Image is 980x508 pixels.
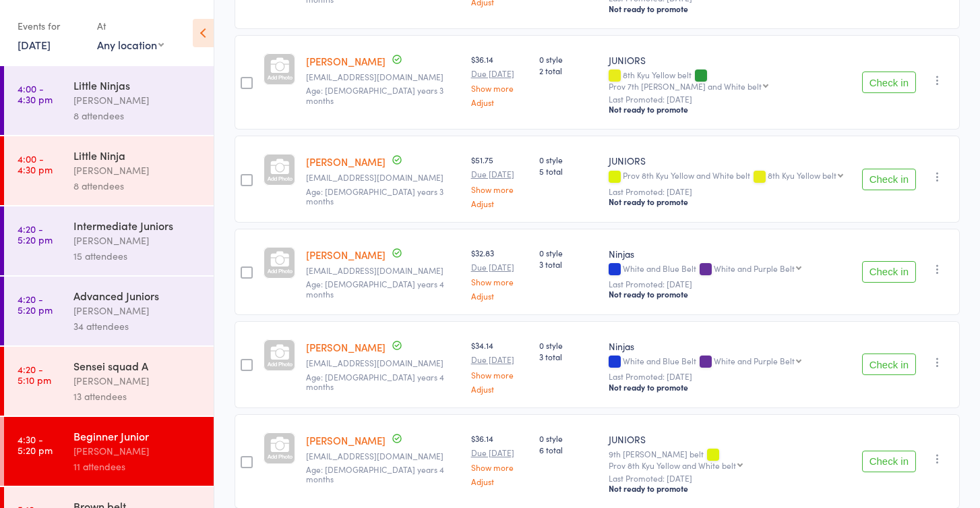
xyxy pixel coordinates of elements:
span: 0 style [539,154,598,165]
div: [PERSON_NAME] [73,163,202,178]
small: monification@gmail.com [306,451,460,461]
div: Little Ninjas [73,78,202,92]
a: 4:00 -4:30 pmLittle Ninja[PERSON_NAME]8 attendees [4,136,214,205]
time: 4:20 - 5:20 pm [18,293,53,315]
div: JUNIORS [609,154,851,167]
span: Age: [DEMOGRAPHIC_DATA] years 3 months [306,84,443,105]
div: Prov 8th Kyu Yellow and White belt [609,461,736,470]
div: Ninjas [609,339,851,353]
div: Not ready to promote [609,382,851,393]
button: Check in [862,354,916,375]
a: Adjust [471,477,528,486]
small: thewedgy@yahoo.com.au [306,266,460,275]
div: Ninjas [609,247,851,260]
div: $32.83 [471,247,528,300]
div: Not ready to promote [609,483,851,494]
button: Check in [862,169,916,190]
a: [PERSON_NAME] [306,248,386,262]
div: Not ready to promote [609,289,851,300]
a: 4:20 -5:20 pmAdvanced Juniors[PERSON_NAME]34 attendees [4,277,214,345]
span: 2 total [539,65,598,76]
div: 8 attendees [73,108,202,123]
div: White and Purple Belt [714,264,795,273]
time: 4:20 - 5:10 pm [18,364,51,385]
div: 8 attendees [73,178,202,194]
small: Last Promoted: [DATE] [609,94,851,104]
div: Prov 8th Kyu Yellow and White belt [609,171,851,182]
span: 0 style [539,247,598,258]
button: Check in [862,261,916,283]
span: Age: [DEMOGRAPHIC_DATA] years 4 months [306,278,444,299]
div: 34 attendees [73,318,202,334]
span: 0 style [539,432,598,444]
span: 0 style [539,53,598,65]
a: Adjust [471,291,528,300]
small: Due [DATE] [471,169,528,179]
div: Beginner Junior [73,428,202,443]
small: thewedgy@yahoo.com.au [306,358,460,368]
div: White and Purple Belt [714,356,795,365]
div: Prov 7th [PERSON_NAME] and White belt [609,82,762,90]
span: Age: [DEMOGRAPHIC_DATA] years 3 months [306,186,443,206]
small: Due [DATE] [471,448,528,457]
small: Due [DATE] [471,262,528,272]
div: [PERSON_NAME] [73,92,202,108]
small: Last Promoted: [DATE] [609,187,851,196]
div: Little Ninja [73,148,202,163]
span: Age: [DEMOGRAPHIC_DATA] years 4 months [306,463,444,484]
a: 4:20 -5:20 pmIntermediate Juniors[PERSON_NAME]15 attendees [4,206,214,275]
a: Show more [471,277,528,286]
small: Due [DATE] [471,355,528,364]
div: [PERSON_NAME] [73,303,202,318]
a: [PERSON_NAME] [306,433,386,447]
span: 5 total [539,165,598,177]
a: 4:00 -4:30 pmLittle Ninjas[PERSON_NAME]8 attendees [4,66,214,135]
div: JUNIORS [609,53,851,67]
div: Not ready to promote [609,3,851,14]
div: Not ready to promote [609,104,851,115]
div: 9th [PERSON_NAME] belt [609,449,851,470]
div: $34.14 [471,339,528,393]
div: 8th Kyu Yellow belt [768,171,836,179]
div: Any location [97,37,164,52]
div: At [97,15,164,37]
div: Sensei squad A [73,358,202,373]
div: Advanced Juniors [73,288,202,303]
div: $51.75 [471,154,528,207]
a: Adjust [471,98,528,107]
button: Check in [862,451,916,472]
a: Show more [471,370,528,379]
a: 4:30 -5:20 pmBeginner Junior[PERSON_NAME]11 attendees [4,417,214,486]
time: 4:00 - 4:30 pm [18,153,53,175]
a: [PERSON_NAME] [306,54,386,68]
div: 11 attendees [73,459,202,474]
span: 3 total [539,351,598,362]
small: Due [DATE] [471,69,528,78]
a: Show more [471,463,528,472]
a: [PERSON_NAME] [306,154,386,169]
div: White and Blue Belt [609,264,851,275]
time: 4:30 - 5:20 pm [18,434,53,455]
button: Check in [862,72,916,93]
div: 13 attendees [73,389,202,404]
a: Adjust [471,385,528,393]
div: JUNIORS [609,432,851,446]
div: White and Blue Belt [609,356,851,368]
span: Age: [DEMOGRAPHIC_DATA] years 4 months [306,371,444,392]
div: Events for [18,15,84,37]
a: Show more [471,84,528,92]
span: 6 total [539,444,598,455]
small: Last Promoted: [DATE] [609,474,851,483]
div: Not ready to promote [609,196,851,207]
time: 4:00 - 4:30 pm [18,83,53,105]
a: Adjust [471,199,528,208]
a: Show more [471,185,528,194]
div: $36.14 [471,53,528,107]
div: 8th Kyu Yellow belt [609,70,851,90]
a: [DATE] [18,37,51,52]
span: 3 total [539,258,598,270]
div: [PERSON_NAME] [73,233,202,248]
small: chatteravi@icloud.com [306,72,460,82]
span: 0 style [539,339,598,351]
small: emmabongiorno@hotmail.com [306,173,460,182]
